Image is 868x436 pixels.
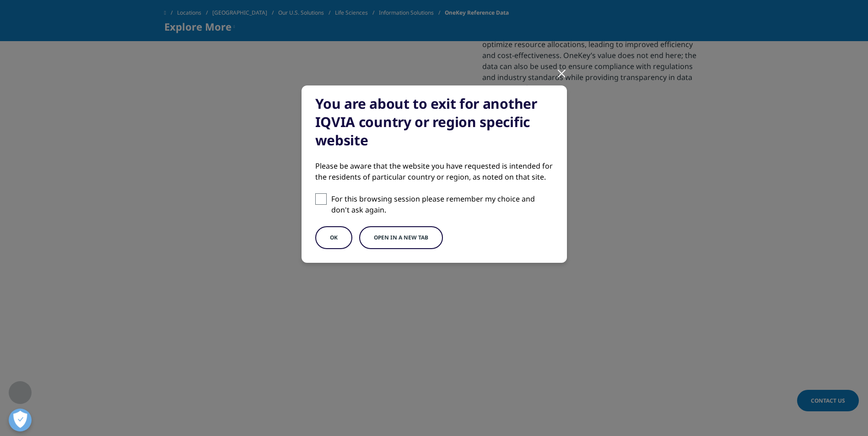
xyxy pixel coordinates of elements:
[315,95,553,149] div: You are about to exit for another IQVIA country or region specific website
[9,409,32,431] button: Open Preferences
[315,160,553,182] div: Please be aware that the website you have requested is intended for the residents of particular c...
[359,226,443,249] button: Open in a new tab
[315,226,352,249] button: OK
[331,193,553,215] p: For this browsing session please remember my choice and don't ask again.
